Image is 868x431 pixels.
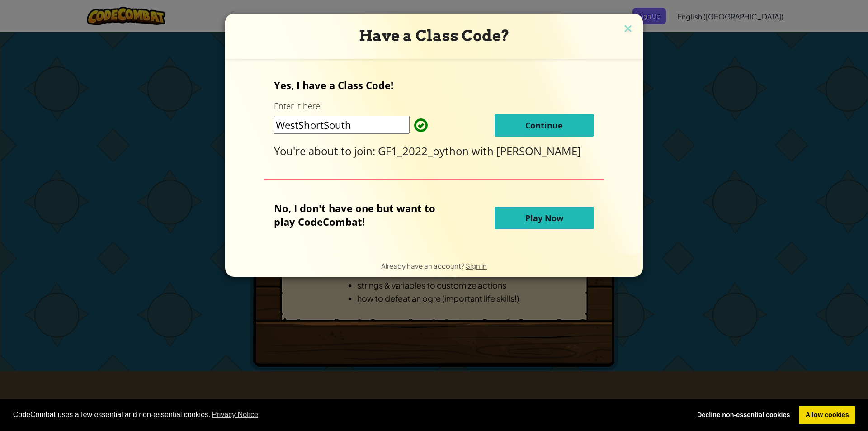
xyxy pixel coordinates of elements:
[495,114,594,137] button: Continue
[13,408,684,422] span: CodeCombat uses a few essential and non-essential cookies.
[691,406,796,424] a: deny cookies
[274,100,322,112] label: Enter it here:
[274,143,378,158] span: You're about to join:
[359,27,509,45] span: Have a Class Code?
[466,261,487,270] a: Sign in
[525,120,563,131] span: Continue
[211,408,260,422] a: learn more about cookies
[274,201,449,228] p: No, I don't have one but want to play CodeCombat!
[495,207,594,229] button: Play Now
[496,143,581,158] span: [PERSON_NAME]
[378,143,472,158] span: GF1_2022_python
[381,261,466,270] span: Already have an account?
[472,143,496,158] span: with
[622,23,634,36] img: close icon
[799,406,855,424] a: allow cookies
[525,213,563,223] span: Play Now
[274,78,594,92] p: Yes, I have a Class Code!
